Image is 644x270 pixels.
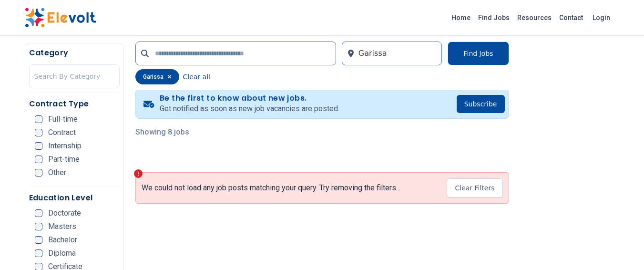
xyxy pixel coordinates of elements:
p: Get notified as soon as new job vacancies are posted. [160,103,339,114]
h5: Education Level [29,192,120,204]
a: Login [587,8,616,27]
span: Part-time [48,156,80,163]
img: Elevolt [25,8,96,28]
a: Contact [555,10,587,25]
div: garissa [135,69,179,84]
span: Bachelor [48,236,77,244]
input: Doctorate [35,209,42,217]
input: Part-time [35,156,42,163]
input: Other [35,169,42,177]
span: Diploma [48,249,76,257]
span: Doctorate [48,209,81,217]
a: Home [448,10,474,25]
h5: Contract Type [29,98,120,110]
a: Resources [513,10,555,25]
a: Find Jobs [474,10,513,25]
p: Showing 8 jobs [135,126,509,138]
span: Contract [48,129,76,136]
input: Masters [35,223,42,230]
span: Internship [48,142,82,150]
button: Clear all [183,69,210,84]
button: Clear Filters [447,178,502,197]
iframe: Chat Widget [596,224,644,270]
input: Bachelor [35,236,42,244]
h4: Be the first to know about new jobs. [160,93,339,103]
input: Contract [35,129,42,136]
input: Full-time [35,115,42,123]
h5: Category [29,47,120,59]
button: Subscribe [457,95,505,113]
input: Diploma [35,249,42,257]
button: Find Jobs [448,42,509,65]
input: Internship [35,142,42,150]
p: We could not load any job posts matching your query. Try removing the filters... [142,183,400,193]
span: Full-time [48,115,78,123]
span: Masters [48,223,76,230]
span: Other [48,169,66,177]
